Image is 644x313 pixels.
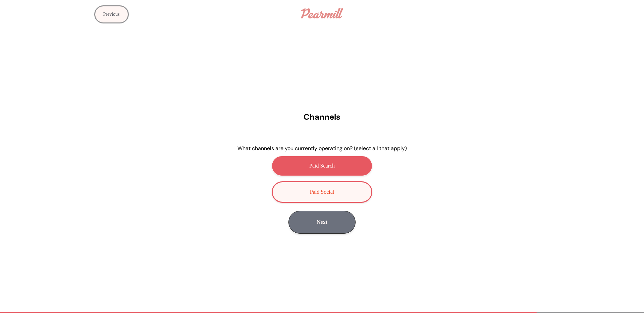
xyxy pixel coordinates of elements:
button: Next [288,211,356,234]
a: Logo [298,4,346,22]
button: Paid Search [272,156,372,176]
p: Paid Social [310,189,334,195]
p: What channels are you currently operating on? (select all that apply) [237,145,407,152]
button: Paid Social [272,181,372,203]
button: Previous [94,5,129,23]
p: Paid Search [309,163,335,169]
h2: Channels [304,112,340,122]
img: Logo [301,8,343,18]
